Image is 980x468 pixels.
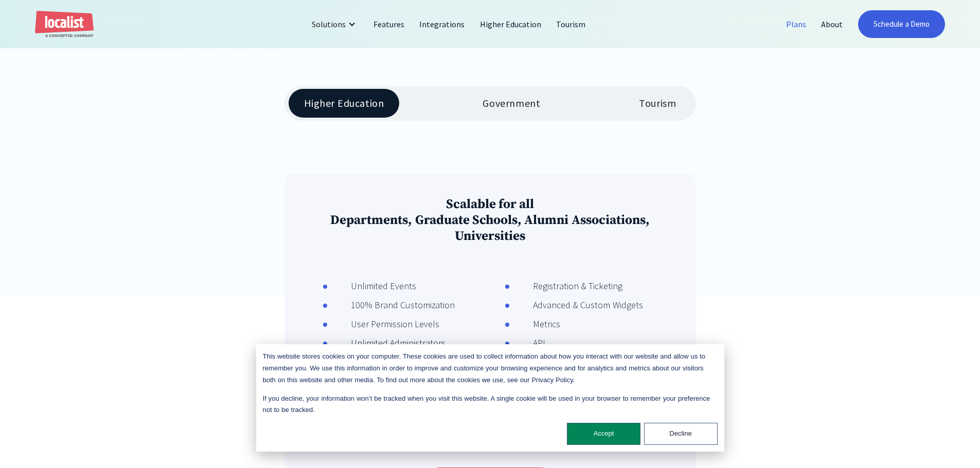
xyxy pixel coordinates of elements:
[302,196,679,244] h3: Scalable for all Departments, Graduate Schools, Alumni Associations, Universities
[510,279,623,293] div: Registration & Ticketing
[483,97,540,109] div: Government
[263,351,718,386] p: This website stores cookies on your computer. These cookies are used to collect information about...
[510,298,643,312] div: Advanced & Custom Widgets
[304,97,384,109] div: Higher Education
[510,336,545,350] div: API
[567,423,640,445] button: Accept
[549,12,593,36] a: Tourism
[510,317,560,331] div: Metrics
[328,317,440,331] div: User Permission Levels
[328,336,446,350] div: Unlimited Administrators
[263,393,718,417] p: If you decline, your information won’t be tracked when you visit this website. A single cookie wi...
[412,12,472,36] a: Integrations
[312,18,346,30] div: Solutions
[35,11,94,38] a: home
[644,423,718,445] button: Decline
[304,12,366,36] div: Solutions
[366,12,412,36] a: Features
[328,279,417,293] div: Unlimited Events
[858,10,945,38] a: Schedule a Demo
[328,298,455,312] div: 100% Brand Customization
[473,12,549,36] a: Higher Education
[639,97,676,109] div: Tourism
[256,344,724,452] div: Cookie banner
[779,12,814,36] a: Plans
[814,12,850,36] a: About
